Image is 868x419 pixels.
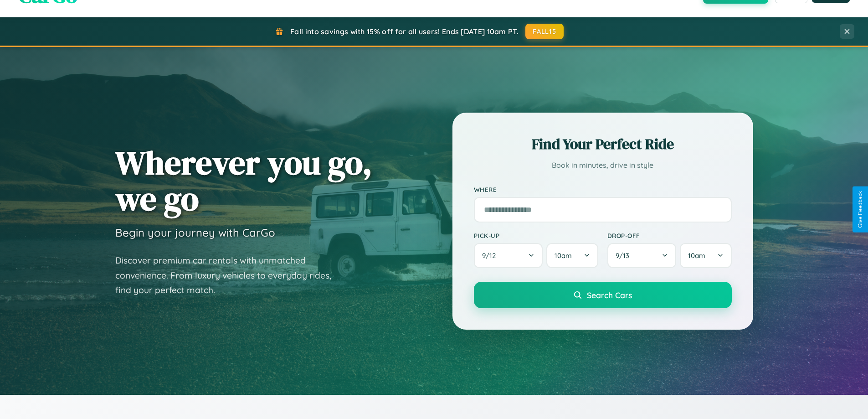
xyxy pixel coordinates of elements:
div: Give Feedback [857,191,863,228]
h3: Begin your journey with CarGo [115,226,275,239]
button: Search Cars [474,282,732,308]
button: 9/13 [607,243,677,268]
span: 9 / 13 [616,251,634,260]
button: 10am [680,243,731,268]
span: 10am [555,251,572,260]
h1: Wherever you go, we go [115,145,372,217]
button: FALL15 [525,24,564,39]
label: Drop-off [607,232,732,239]
h2: Find Your Perfect Ride [474,134,732,154]
p: Discover premium car rentals with unmatched convenience. From luxury vehicles to everyday rides, ... [115,253,343,298]
span: 10am [688,251,705,260]
button: 10am [546,243,598,268]
label: Where [474,186,732,193]
span: Fall into savings with 15% off for all users! Ends [DATE] 10am PT. [290,27,519,36]
p: Book in minutes, drive in style [474,159,732,172]
span: 9 / 12 [482,251,500,260]
span: Search Cars [587,290,632,300]
button: 9/12 [474,243,543,268]
label: Pick-up [474,232,598,239]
